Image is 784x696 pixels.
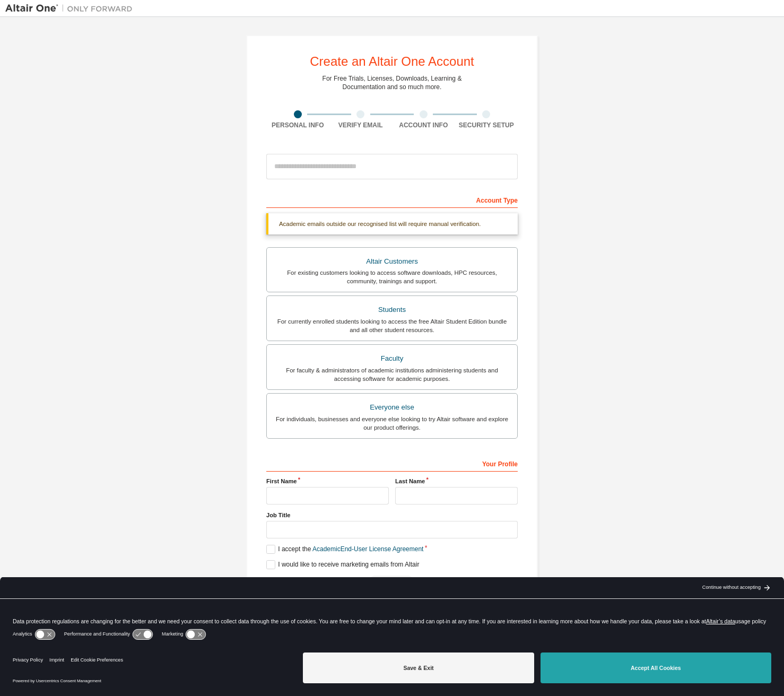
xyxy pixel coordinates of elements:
[455,121,518,129] div: Security Setup
[5,3,138,14] img: Altair One
[329,121,393,129] div: Verify Email
[312,545,423,553] a: Academic End-User License Agreement
[273,302,511,317] div: Students
[266,191,518,208] div: Account Type
[392,121,455,129] div: Account Info
[273,415,511,432] div: For individuals, businesses and everyone else looking to try Altair software and explore our prod...
[266,213,518,234] div: Academic emails outside our recognised list will require manual verification.
[266,121,329,129] div: Personal Info
[266,511,518,519] label: Job Title
[273,268,511,285] div: For existing customers looking to access software downloads, HPC resources, community, trainings ...
[273,254,511,269] div: Altair Customers
[266,477,389,485] label: First Name
[266,455,518,472] div: Your Profile
[273,366,511,383] div: For faculty & administrators of academic institutions administering students and accessing softwa...
[323,74,462,91] div: For Free Trials, Licenses, Downloads, Learning & Documentation and so much more.
[266,576,518,591] div: Read and acccept EULA to continue
[273,351,511,366] div: Faculty
[266,560,419,569] label: I would like to receive marketing emails from Altair
[266,545,423,554] label: I accept the
[273,317,511,334] div: For currently enrolled students looking to access the free Altair Student Edition bundle and all ...
[273,400,511,415] div: Everyone else
[395,477,518,485] label: Last Name
[310,55,474,68] div: Create an Altair One Account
